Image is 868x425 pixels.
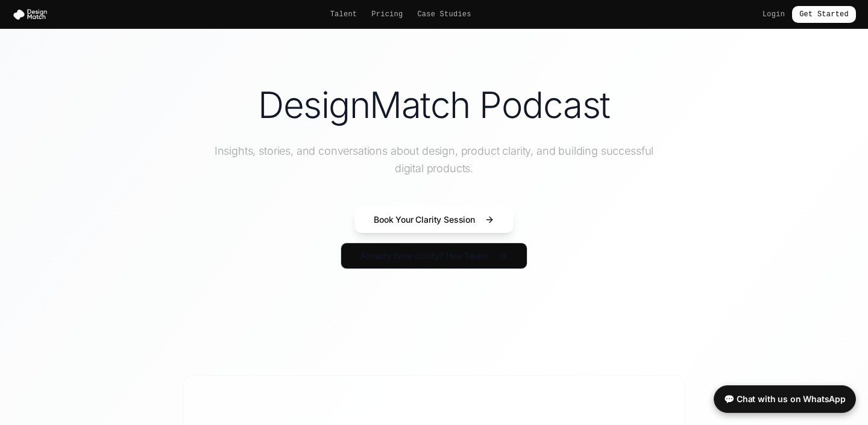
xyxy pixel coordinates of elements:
p: Insights, stories, and conversations about design, product clarity, and building successful digit... [203,142,665,178]
a: Pricing [371,10,403,19]
a: 💬 Chat with us on WhatsApp [714,385,856,413]
button: Already have clarity? Hire Talent [341,243,527,269]
button: Book Your Clarity Session [354,206,514,233]
a: Get Started [792,6,856,23]
img: Design Match [12,8,53,20]
a: Talent [330,10,357,19]
h1: DesignMatch Podcast [183,87,685,123]
a: Case Studies [417,10,471,19]
a: Login [763,10,785,19]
